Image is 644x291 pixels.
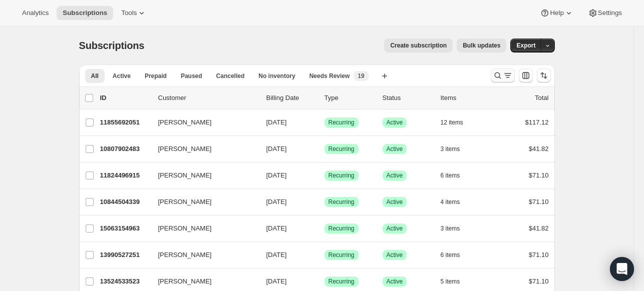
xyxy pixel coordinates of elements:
span: Active [387,277,403,285]
span: $41.82 [529,224,549,232]
div: 15063154963[PERSON_NAME][DATE]SuccessRecurringSuccessActive3 items$41.82 [100,221,549,235]
p: 11824496915 [100,170,150,180]
p: Customer [158,93,258,103]
span: Needs Review [309,72,350,80]
button: 4 items [441,195,471,209]
span: $41.82 [529,145,549,152]
span: 3 items [441,145,460,153]
span: Recurring [329,145,355,153]
p: 13990527251 [100,250,150,260]
span: $71.10 [529,277,549,285]
span: Settings [598,9,622,17]
span: [DATE] [266,251,287,258]
span: Active [387,118,403,126]
span: [PERSON_NAME] [158,197,212,207]
div: Type [325,93,375,103]
span: Active [387,224,403,232]
span: Recurring [329,277,355,285]
button: 6 items [441,248,471,262]
div: IDCustomerBilling DateTypeStatusItemsTotal [100,93,549,103]
button: 5 items [441,274,471,288]
button: Search and filter results [491,68,515,82]
button: [PERSON_NAME] [152,194,252,210]
span: Active [387,171,403,179]
span: Recurring [329,224,355,232]
div: 11824496915[PERSON_NAME][DATE]SuccessRecurringSuccessActive6 items$71.10 [100,168,549,182]
p: Status [383,93,433,103]
p: 13524533523 [100,276,150,286]
button: [PERSON_NAME] [152,167,252,183]
span: Cancelled [216,72,245,80]
span: [DATE] [266,198,287,205]
span: Help [550,9,563,17]
span: Recurring [329,198,355,206]
span: 3 items [441,224,460,232]
button: Create subscription [384,38,453,52]
span: 6 items [441,171,460,179]
span: Subscriptions [79,40,145,51]
span: $71.10 [529,251,549,258]
button: Tools [115,6,153,20]
span: Prepaid [145,72,167,80]
button: [PERSON_NAME] [152,247,252,263]
button: 3 items [441,142,471,156]
span: 19 [358,72,364,80]
span: Active [113,72,131,80]
p: 10844504339 [100,197,150,207]
button: 6 items [441,168,471,182]
span: [PERSON_NAME] [158,170,212,180]
span: Active [387,251,403,259]
button: 3 items [441,221,471,235]
span: [DATE] [266,224,287,232]
button: Sort the results [537,68,551,82]
span: $117.12 [525,118,549,126]
p: ID [100,93,150,103]
span: Create subscription [390,41,447,49]
button: Analytics [16,6,55,20]
span: Recurring [329,251,355,259]
span: Tools [121,9,137,17]
p: Total [535,93,548,103]
span: [PERSON_NAME] [158,276,212,286]
span: Recurring [329,171,355,179]
span: 5 items [441,277,460,285]
span: [DATE] [266,118,287,126]
span: Export [516,41,535,49]
div: 10844504339[PERSON_NAME][DATE]SuccessRecurringSuccessActive4 items$71.10 [100,195,549,209]
span: Bulk updates [463,41,500,49]
span: $71.10 [529,198,549,205]
p: Billing Date [266,93,316,103]
span: [PERSON_NAME] [158,223,212,233]
span: Active [387,198,403,206]
span: All [91,72,99,80]
div: Items [441,93,491,103]
button: [PERSON_NAME] [152,114,252,130]
span: [PERSON_NAME] [158,250,212,260]
span: Paused [181,72,202,80]
div: 11855692051[PERSON_NAME][DATE]SuccessRecurringSuccessActive12 items$117.12 [100,115,549,129]
button: 12 items [441,115,474,129]
button: [PERSON_NAME] [152,220,252,236]
button: Help [534,6,579,20]
p: 11855692051 [100,117,150,127]
button: Export [510,38,541,52]
button: Subscriptions [57,6,113,20]
span: 6 items [441,251,460,259]
span: Active [387,145,403,153]
p: 15063154963 [100,223,150,233]
p: 10807902483 [100,144,150,154]
div: Open Intercom Messenger [610,257,634,281]
button: Bulk updates [457,38,506,52]
span: Recurring [329,118,355,126]
span: $71.10 [529,171,549,179]
span: [DATE] [266,171,287,179]
span: [DATE] [266,277,287,285]
span: [DATE] [266,145,287,152]
button: Settings [582,6,628,20]
button: [PERSON_NAME] [152,273,252,289]
span: No inventory [258,72,295,80]
div: 13524533523[PERSON_NAME][DATE]SuccessRecurringSuccessActive5 items$71.10 [100,274,549,288]
span: [PERSON_NAME] [158,117,212,127]
span: [PERSON_NAME] [158,144,212,154]
span: 12 items [441,118,463,126]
